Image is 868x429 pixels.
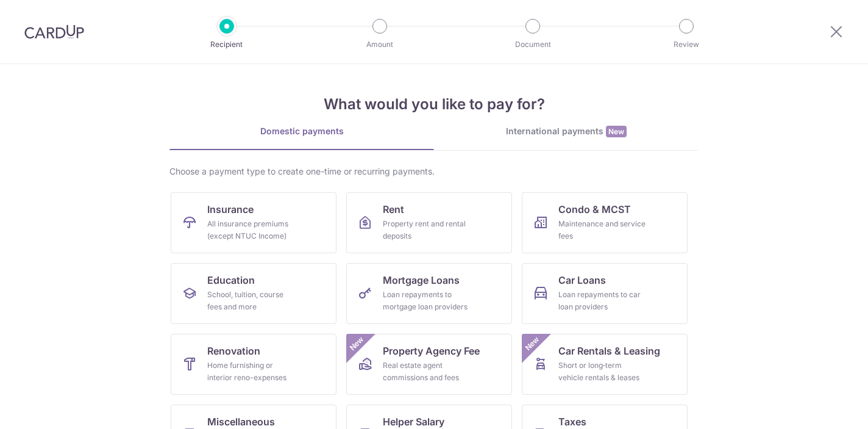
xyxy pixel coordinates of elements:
[522,263,688,324] a: Car LoansLoan repayments to car loan providers
[383,218,471,242] div: Property rent and rental deposits
[346,334,512,395] a: Property Agency FeeReal estate agent commissions and feesNew
[347,334,367,354] span: New
[522,334,688,395] a: Car Rentals & LeasingShort or long‑term vehicle rentals & leasesNew
[641,38,731,51] p: Review
[558,273,606,287] span: Car Loans
[383,202,404,217] span: Rent
[558,359,646,384] div: Short or long‑term vehicle rentals & leases
[207,202,254,217] span: Insurance
[335,38,425,51] p: Amount
[558,289,646,313] div: Loan repayments to car loan providers
[169,93,699,115] h4: What would you like to pay for?
[207,414,275,429] span: Miscellaneous
[558,414,586,429] span: Taxes
[169,165,699,178] div: Choose a payment type to create one-time or recurring payments.
[346,263,512,324] a: Mortgage LoansLoan repayments to mortgage loan providers
[207,289,295,313] div: School, tuition, course fees and more
[182,38,272,51] p: Recipient
[383,289,471,313] div: Loan repayments to mortgage loan providers
[207,344,260,358] span: Renovation
[434,125,699,138] div: International payments
[558,202,631,217] span: Condo & MCST
[207,359,295,384] div: Home furnishing or interior reno-expenses
[522,192,688,253] a: Condo & MCSTMaintenance and service fees
[383,414,444,429] span: Helper Salary
[606,126,627,137] span: New
[207,218,295,242] div: All insurance premiums (except NTUC Income)
[558,218,646,242] div: Maintenance and service fees
[24,24,84,39] img: CardUp
[169,125,434,137] div: Domestic payments
[383,359,471,384] div: Real estate agent commissions and fees
[207,273,255,287] span: Education
[171,263,336,324] a: EducationSchool, tuition, course fees and more
[383,273,460,287] span: Mortgage Loans
[171,192,336,253] a: InsuranceAll insurance premiums (except NTUC Income)
[522,334,542,354] span: New
[558,344,660,358] span: Car Rentals & Leasing
[346,192,512,253] a: RentProperty rent and rental deposits
[171,334,336,395] a: RenovationHome furnishing or interior reno-expenses
[383,344,480,358] span: Property Agency Fee
[488,38,578,51] p: Document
